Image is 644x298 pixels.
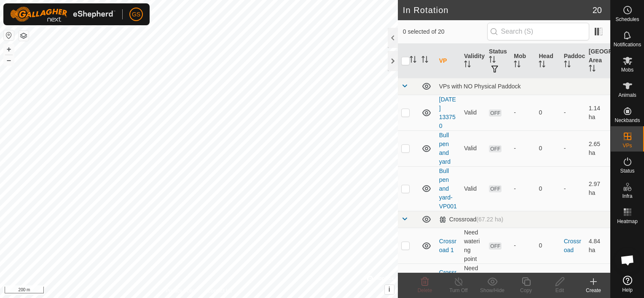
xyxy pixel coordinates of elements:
span: OFF [489,109,502,117]
span: Delete [418,287,432,293]
div: Edit [543,287,577,294]
td: - [561,130,585,166]
p-sorticon: Activate to sort [489,57,496,64]
div: Copy [509,287,543,294]
td: - [561,95,585,130]
div: - [514,184,532,193]
span: VPs [623,143,632,148]
span: 0 selected of 20 [403,27,487,36]
div: VPs with NO Physical Paddock [439,83,607,90]
button: Reset Map [4,30,14,40]
div: Show/Hide [475,287,509,294]
span: i [389,286,390,293]
td: Valid [461,95,486,130]
span: Neckbands [614,118,640,123]
td: Valid [461,166,486,211]
div: Create [577,287,610,294]
div: - [514,241,532,250]
th: [GEOGRAPHIC_DATA] Area [585,44,610,78]
th: Validity [461,44,486,78]
input: Search (S) [487,23,589,40]
td: - [561,166,585,211]
div: Crossroad [439,216,503,223]
td: 0 [535,166,560,211]
button: + [4,44,14,54]
a: Bull pen and yard [439,132,451,165]
span: Animals [618,93,636,98]
td: 2.65 ha [585,130,610,166]
h2: In Rotation [403,5,593,15]
p-sorticon: Activate to sort [410,57,416,64]
a: Open chat [615,247,640,273]
a: Bull pen and yard-VP001 [439,168,457,210]
td: 2.97 ha [585,166,610,211]
a: Privacy Policy [166,287,197,295]
span: Infra [622,194,632,199]
a: Crossroad 1 [439,238,456,253]
img: Gallagher Logo [10,7,115,22]
p-sorticon: Activate to sort [464,62,471,69]
th: Status [486,44,510,78]
button: – [4,55,14,65]
td: 0 [535,228,560,263]
a: Crossroad 1-VP001 [439,269,457,293]
p-sorticon: Activate to sort [514,62,521,69]
td: 0 [535,95,560,130]
a: Crossroad [564,238,581,253]
span: Notifications [614,42,641,47]
a: Help [611,272,644,296]
button: i [385,285,394,294]
span: Heatmap [617,219,638,224]
p-sorticon: Activate to sort [564,62,571,69]
p-sorticon: Activate to sort [421,57,428,64]
th: Paddock [561,44,585,78]
td: 4.84 ha [585,228,610,263]
div: - [514,144,532,153]
a: [DATE] 133750 [439,96,456,129]
th: Mob [510,44,535,78]
p-sorticon: Activate to sort [589,66,596,73]
span: Help [622,287,633,293]
span: Mobs [621,67,633,72]
p-sorticon: Activate to sort [539,62,545,69]
a: Contact Us [207,287,232,295]
td: Valid [461,130,486,166]
td: Need watering point [461,228,486,263]
span: 20 [593,4,602,16]
td: 1.14 ha [585,95,610,130]
th: Head [535,44,560,78]
div: Turn Off [442,287,475,294]
span: (67.22 ha) [476,216,503,223]
td: 0 [535,130,560,166]
span: OFF [489,242,502,250]
span: Schedules [615,17,639,22]
button: Map Layers [19,31,29,41]
span: Status [620,168,634,173]
div: - [514,108,532,117]
span: GS [132,10,140,19]
span: OFF [489,185,502,192]
th: VP [436,44,461,78]
span: OFF [489,145,502,152]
